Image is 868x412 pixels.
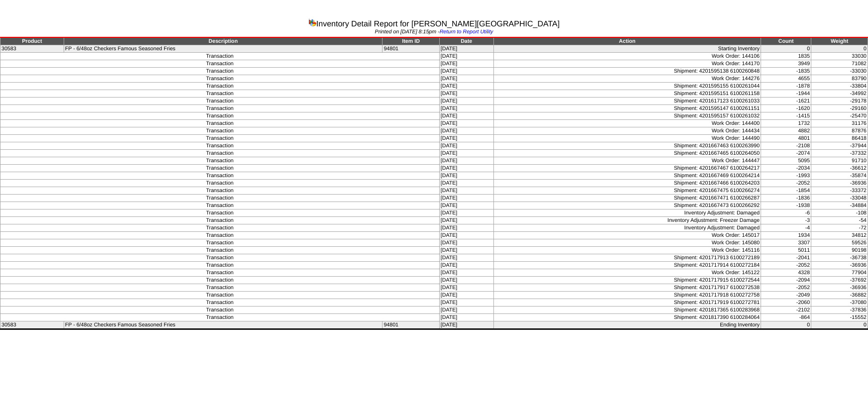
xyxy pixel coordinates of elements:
[493,284,761,292] td: Shipment: 4201717917 6100272538
[761,232,811,239] td: 1934
[811,45,868,53] td: 0
[761,269,811,277] td: 4328
[493,262,761,269] td: Shipment: 4201717914 6100272184
[811,142,868,150] td: -37944
[0,150,440,157] td: Transaction
[761,83,811,90] td: -1878
[811,209,868,217] td: -108
[493,45,761,53] td: Starting Inventory
[493,277,761,284] td: Shipment: 4201717915 6100272544
[811,284,868,292] td: -36936
[0,180,440,187] td: Transaction
[0,75,440,83] td: Transaction
[811,75,868,83] td: 83790
[761,314,811,321] td: -864
[439,307,493,314] td: [DATE]
[761,172,811,180] td: -1993
[439,299,493,307] td: [DATE]
[439,180,493,187] td: [DATE]
[761,292,811,299] td: -2049
[439,60,493,68] td: [DATE]
[0,224,440,232] td: Transaction
[439,112,493,120] td: [DATE]
[493,112,761,120] td: Shipment: 4201595157 6100261032
[0,292,440,299] td: Transaction
[439,195,493,202] td: [DATE]
[811,321,868,329] td: 0
[761,299,811,307] td: -2060
[493,292,761,299] td: Shipment: 4201717918 6100272758
[493,37,761,45] td: Action
[761,284,811,292] td: -2052
[811,277,868,284] td: -37692
[439,314,493,321] td: [DATE]
[493,187,761,195] td: Shipment: 4201667475 6100266274
[761,68,811,75] td: -1835
[811,180,868,187] td: -36936
[811,247,868,254] td: 90198
[811,232,868,239] td: 34812
[439,127,493,135] td: [DATE]
[761,277,811,284] td: -2094
[493,314,761,321] td: Shipment: 4201817390 6100284064
[493,172,761,180] td: Shipment: 4201667469 6100264214
[761,112,811,120] td: -1415
[493,307,761,314] td: Shipment: 4201817365 6100283968
[811,307,868,314] td: -37836
[761,165,811,172] td: -2034
[493,120,761,127] td: Work Order: 144400
[383,321,439,329] td: 94801
[0,83,440,90] td: Transaction
[0,217,440,224] td: Transaction
[811,83,868,90] td: -33804
[761,75,811,83] td: 4655
[493,180,761,187] td: Shipment: 4201667466 6100264203
[439,224,493,232] td: [DATE]
[439,83,493,90] td: [DATE]
[811,239,868,247] td: 59526
[439,75,493,83] td: [DATE]
[439,90,493,98] td: [DATE]
[761,262,811,269] td: -2052
[439,142,493,150] td: [DATE]
[493,321,761,329] td: Ending Inventory
[493,142,761,150] td: Shipment: 4201667463 6100263990
[439,68,493,75] td: [DATE]
[0,53,440,60] td: Transaction
[0,239,440,247] td: Transaction
[761,254,811,262] td: -2041
[439,239,493,247] td: [DATE]
[811,120,868,127] td: 31176
[0,269,440,277] td: Transaction
[0,314,440,321] td: Transaction
[439,269,493,277] td: [DATE]
[761,187,811,195] td: -1854
[811,150,868,157] td: -37332
[0,127,440,135] td: Transaction
[811,60,868,68] td: 71082
[439,165,493,172] td: [DATE]
[493,53,761,60] td: Work Order: 144106
[761,217,811,224] td: -3
[761,45,811,53] td: 0
[493,232,761,239] td: Work Order: 145017
[0,277,440,284] td: Transaction
[0,68,440,75] td: Transaction
[761,90,811,98] td: -1944
[439,37,493,45] td: Date
[439,120,493,127] td: [DATE]
[0,60,440,68] td: Transaction
[493,254,761,262] td: Shipment: 4201717913 6100272189
[439,187,493,195] td: [DATE]
[811,195,868,202] td: -33048
[761,53,811,60] td: 1835
[761,127,811,135] td: 4882
[761,321,811,329] td: 0
[439,157,493,165] td: [DATE]
[761,120,811,127] td: 1732
[493,60,761,68] td: Work Order: 144170
[0,45,64,53] td: 30583
[493,83,761,90] td: Shipment: 4201595155 6100261044
[811,269,868,277] td: 77904
[761,209,811,217] td: -6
